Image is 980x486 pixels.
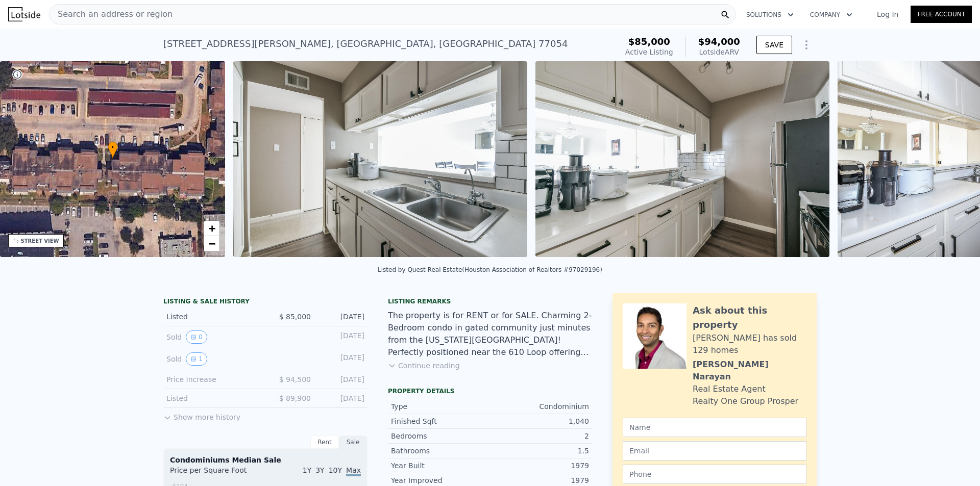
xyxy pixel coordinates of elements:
[490,416,589,426] div: 1,040
[303,466,311,474] span: 1Y
[693,383,766,395] div: Real Estate Agent
[378,266,602,273] div: Listed by Quest Real Estate (Houston Association of Realtors #97029196)
[279,394,311,402] span: $ 89,900
[623,418,806,437] input: Name
[391,446,490,456] div: Bathrooms
[623,465,806,484] input: Phone
[315,466,324,474] span: 3Y
[319,374,364,385] div: [DATE]
[209,237,215,250] span: −
[388,297,592,305] div: Listing remarks
[388,361,460,371] button: Continue reading
[693,395,798,407] div: Realty One Group Prosper
[693,303,806,332] div: Ask about this property
[329,466,342,474] span: 10Y
[319,312,364,322] div: [DATE]
[490,475,589,485] div: 1979
[166,312,257,322] div: Listed
[319,352,364,366] div: [DATE]
[693,359,806,383] div: [PERSON_NAME] Narayan
[623,441,806,461] input: Email
[490,446,589,456] div: 1.5
[209,222,215,235] span: +
[535,61,829,257] img: Sale: 167344842 Parcel: 111076152
[802,6,861,24] button: Company
[310,436,339,449] div: Rent
[796,35,817,55] button: Show Options
[391,401,490,412] div: Type
[865,9,911,19] a: Log In
[8,7,40,21] img: Lotside
[186,330,207,344] button: View historical data
[391,461,490,471] div: Year Built
[204,236,219,251] a: Zoom out
[388,310,592,359] div: The property is for RENT or for SALE. Charming 2-Bedroom condo in gated community just minutes fr...
[391,475,490,485] div: Year Improved
[319,393,364,403] div: [DATE]
[50,8,173,20] span: Search an address or region
[166,393,257,403] div: Listed
[166,374,257,385] div: Price Increase
[698,47,740,57] div: Lotside ARV
[166,352,257,366] div: Sold
[693,332,806,356] div: [PERSON_NAME] has sold 129 homes
[339,436,367,449] div: Sale
[279,313,311,321] span: $ 85,000
[108,141,118,159] div: •
[490,461,589,471] div: 1979
[279,375,311,383] span: $ 94,500
[233,61,527,257] img: Sale: 167344842 Parcel: 111076152
[628,36,670,47] span: $85,000
[738,6,802,24] button: Solutions
[346,466,361,476] span: Max
[490,401,589,412] div: Condominium
[625,48,673,56] span: Active Listing
[490,431,589,441] div: 2
[21,237,59,245] div: STREET VIEW
[756,36,792,54] button: SAVE
[108,143,118,152] span: •
[319,330,364,344] div: [DATE]
[204,221,219,236] a: Zoom in
[170,455,361,465] div: Condominiums Median Sale
[388,387,592,395] div: Property details
[698,36,740,47] span: $94,000
[186,352,207,366] button: View historical data
[391,431,490,441] div: Bedrooms
[911,6,972,23] a: Free Account
[170,465,265,481] div: Price per Square Foot
[163,37,568,51] div: [STREET_ADDRESS][PERSON_NAME] , [GEOGRAPHIC_DATA] , [GEOGRAPHIC_DATA] 77054
[163,408,240,422] button: Show more history
[391,416,490,426] div: Finished Sqft
[166,330,257,344] div: Sold
[163,297,367,308] div: LISTING & SALE HISTORY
